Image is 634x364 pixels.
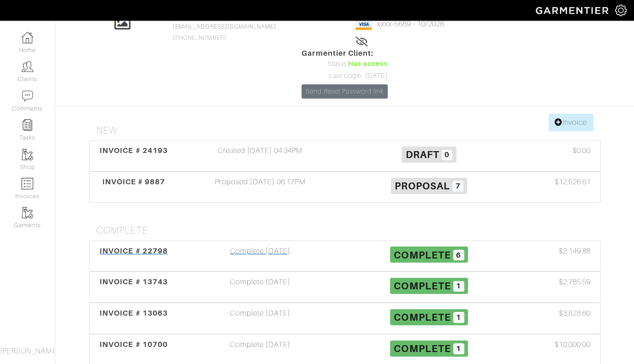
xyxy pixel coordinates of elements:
img: garments-icon-b7da505a4dc4fd61783c78ac3ca0ef83fa9d6f193b1c9dc38574b1d14d53ca28.png [22,149,33,160]
span: [PHONE_NUMBER] [173,23,276,41]
span: Garmentier Client: [302,48,387,59]
div: Last Login: [DATE] [302,71,387,81]
div: Complete [DATE] [176,276,345,298]
span: Complete [394,280,450,292]
a: Send Reset Password link [302,84,387,99]
span: $12,526.61 [555,176,591,188]
div: Complete [DATE] [176,308,345,329]
h4: New [96,125,601,136]
span: INVOICE # 24193 [100,146,168,155]
span: $2,149.88 [559,246,591,257]
span: Has access [348,59,388,69]
img: visa-934b35602734be37eb7d5d7e5dbcd2044c359bf20a24dc3361ca3fa54326a8a7.png [356,18,372,30]
h4: Complete [96,225,601,236]
div: Proposed [DATE] 06:17PM [176,176,345,198]
span: Complete [394,343,450,354]
img: orders-icon-0abe47150d42831381b5fb84f609e132dff9fe21cb692f30cb5eec754e2cba89.png [22,178,33,189]
span: INVOICE # 9887 [102,177,166,186]
span: Complete [394,249,450,260]
a: INVOICE # 22798 Complete [DATE] Complete 6 $2,149.88 [89,241,601,272]
span: 1 [453,281,464,292]
a: xxxx-5689 - 10/2026 [377,20,444,28]
img: clients-icon-6bae9207a08558b7cb47a8932f037763ab4055f8c8b6bfacd5dc20c3e0201464.png [22,61,33,72]
span: Draft [406,149,439,160]
img: garmentier-logo-header-white-b43fb05a5012e4ada735d5af1a66efaba907eab6374d6393d1fbf88cb4ef424d.png [531,2,615,18]
img: comment-icon-a0a6a9ef722e966f86d9cbdc48e553b5cf19dbc54f86b18d962a5391bc8f6eb6.png [22,90,33,102]
span: INVOICE # 13743 [100,277,168,286]
span: Complete [394,311,450,323]
div: Created [DATE] 04:34PM [176,145,345,166]
img: dashboard-icon-dbcd8f5a0b271acd01030246c82b418ddd0df26cd7fceb0bd07c9910d44c42f6.png [22,32,33,43]
span: 0 [442,150,453,161]
a: INVOICE # 24193 Created [DATE] 04:34PM Draft 0 $0.00 [89,140,601,171]
img: reminder-icon-8004d30b9f0a5d33ae49ab947aed9ed385cf756f9e5892f1edd6e32f2345188e.png [22,119,33,131]
a: INVOICE # 9887 Proposed [DATE] 06:17PM Proposal 7 $12,526.61 [89,171,601,203]
div: Complete [DATE] [176,339,345,360]
span: $2,785.59 [559,276,591,288]
span: 1 [453,343,464,354]
span: INVOICE # 10700 [100,340,168,349]
span: INVOICE # 13063 [100,309,168,317]
a: Invoice [549,114,593,131]
span: INVOICE # 22798 [100,247,168,255]
a: [EMAIL_ADDRESS][DOMAIN_NAME] [173,23,276,30]
a: INVOICE # 13063 Complete [DATE] Complete 1 $3,828.60 [89,303,601,334]
span: 6 [453,250,464,261]
span: 7 [452,181,463,192]
div: Complete [DATE] [176,246,345,267]
img: garments-icon-b7da505a4dc4fd61783c78ac3ca0ef83fa9d6f193b1c9dc38574b1d14d53ca28.png [22,207,33,218]
span: $10,000.00 [555,339,591,350]
span: $3,828.60 [559,308,591,319]
span: $0.00 [573,145,591,156]
img: gear-icon-white-bd11855cb880d31180b6d7d6211b90ccbf57a29d726f0c71d8c61bd08dd39cc2.png [615,5,627,16]
span: Proposal [395,180,450,192]
div: Status: [302,59,387,69]
span: 1 [453,312,464,323]
a: INVOICE # 13743 Complete [DATE] Complete 1 $2,785.59 [89,271,601,303]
